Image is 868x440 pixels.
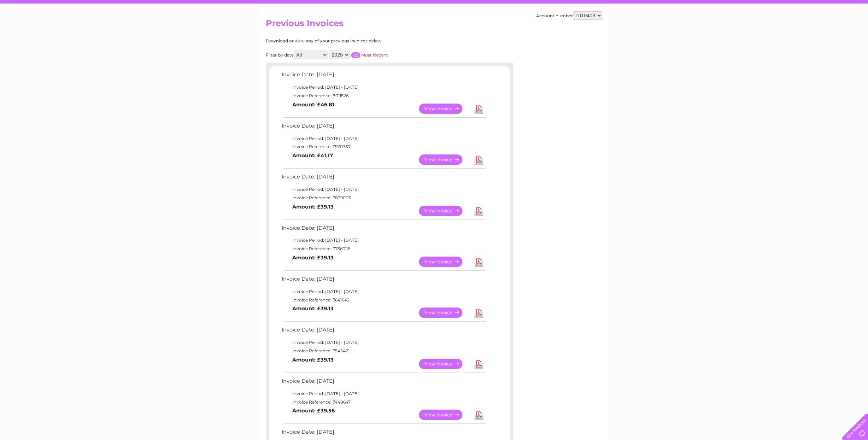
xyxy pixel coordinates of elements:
[280,92,487,100] td: Invoice Reference: 8011526
[280,245,487,253] td: Invoice Reference: 7736026
[361,52,388,58] a: Most Recent
[292,305,334,312] b: Amount: £39.13
[419,359,471,369] a: View
[266,18,602,32] h2: Previous Invoices
[280,376,487,389] td: Invoice Date: [DATE]
[292,407,335,414] b: Amount: £39.56
[266,51,451,59] div: Filter by date
[474,206,483,216] a: Download
[744,30,757,35] a: Water
[419,154,471,165] a: View
[280,194,487,202] td: Invoice Reference: 7829003
[280,223,487,236] td: Invoice Date: [DATE]
[419,307,471,318] a: View
[280,325,487,338] td: Invoice Date: [DATE]
[419,104,471,114] a: View
[474,154,483,165] a: Download
[280,121,487,134] td: Invoice Date: [DATE]
[761,30,777,35] a: Energy
[821,30,838,35] a: Contact
[280,296,487,304] td: Invoice Reference: 7641642
[280,274,487,287] td: Invoice Date: [DATE]
[419,410,471,420] a: View
[280,236,487,245] td: Invoice Period: [DATE] - [DATE]
[280,83,487,92] td: Invoice Period: [DATE] - [DATE]
[781,30,802,35] a: Telecoms
[474,410,483,420] a: Download
[280,134,487,143] td: Invoice Period: [DATE] - [DATE]
[280,185,487,194] td: Invoice Period: [DATE] - [DATE]
[735,4,784,12] a: 0333 014 3131
[536,11,602,20] div: Account number
[474,104,483,114] a: Download
[268,4,602,34] div: Clear Business is a trading name of Verastar Limited (registered in [GEOGRAPHIC_DATA] No. 3667643...
[419,206,471,216] a: View
[280,142,487,151] td: Invoice Reference: 7920787
[474,307,483,318] a: Download
[292,101,334,108] b: Amount: £46.81
[845,30,861,35] a: Log out
[292,204,334,210] b: Amount: £39.13
[292,254,334,261] b: Amount: £39.13
[292,152,333,159] b: Amount: £41.17
[292,357,334,363] b: Amount: £39.13
[280,347,487,355] td: Invoice Reference: 7545421
[474,359,483,369] a: Download
[280,287,487,296] td: Invoice Period: [DATE] - [DATE]
[280,398,487,406] td: Invoice Reference: 7448647
[280,338,487,347] td: Invoice Period: [DATE] - [DATE]
[280,389,487,398] td: Invoice Period: [DATE] - [DATE]
[266,39,451,43] div: Download or view any of your previous invoices below.
[280,70,487,83] td: Invoice Date: [DATE]
[419,257,471,267] a: View
[30,18,66,40] img: logo.png
[474,257,483,267] a: Download
[280,172,487,185] td: Invoice Date: [DATE]
[807,30,817,35] a: Blog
